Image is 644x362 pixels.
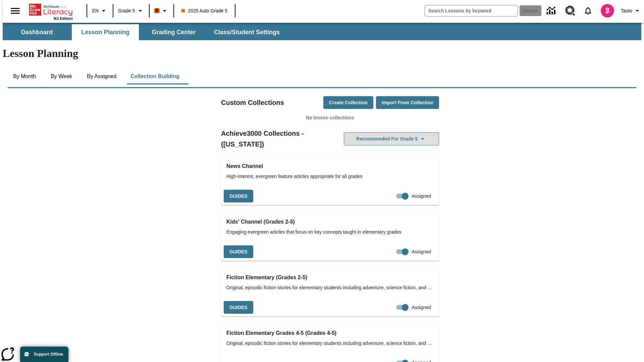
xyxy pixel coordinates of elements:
[29,3,73,16] a: Home
[3,23,641,40] div: SubNavbar
[221,114,439,121] p: No lesson collections
[81,28,129,36] span: Lesson Planning
[34,352,63,357] span: Support Offline
[221,97,284,108] h2: Custom Collections
[226,229,434,236] span: Engaging evergreen articles that focus on key concepts taught in elementary grades
[601,4,614,17] img: avatar image
[323,96,373,109] button: Create Collection
[125,68,185,84] button: Collection Building
[3,47,641,60] h1: Lesson Planning
[82,68,122,84] button: By Assigned
[3,24,70,40] button: Dashboard
[376,96,439,109] button: Import from Collection
[412,248,431,255] span: Assigned
[92,7,99,14] span: EN
[89,5,111,17] button: Language: EN, Select a language
[214,28,280,36] span: Class/Student Settings
[226,340,434,347] span: Original, episodic fiction stories for elementary students including adventure, science fiction, ...
[226,284,434,291] span: Original, episodic fiction stories for elementary students including adventure, science fiction, ...
[226,273,434,282] h3: Fiction Elementary (Grades 2-5)
[3,24,286,40] div: SubNavbar
[118,7,135,14] span: Grade 5
[543,2,561,20] a: Data Center
[29,2,73,20] div: Home
[344,132,439,145] button: Recommended for Grade 5
[425,5,518,16] input: search field
[224,190,253,203] button: Guides
[226,162,434,171] h3: News Channel
[221,128,330,149] h2: Achieve3000 Collections - ([US_STATE])
[72,24,139,40] button: Lesson Planning
[621,7,632,14] span: Tauto
[54,16,73,20] span: NJ Edition
[226,328,434,338] h3: Fiction Elementary Grades 4-5 (Grades 4-5)
[561,2,579,20] a: Resource Center, Will open in new tab
[226,217,434,227] h3: Kids' Channel (Grades 2-5)
[8,68,41,84] button: By Month
[152,5,171,17] button: Boost Class color is orange. Change class color
[226,173,434,180] span: High-interest, evergreen feature articles appropriate for all grades
[152,28,196,36] span: Grading Center
[140,24,207,40] button: Grading Center
[224,301,253,314] button: Guides
[5,1,25,21] button: Open side menu
[45,68,78,84] button: By Week
[618,5,644,17] button: Profile/Settings
[115,5,147,17] button: Grade: Grade 5, Select a grade
[20,347,68,362] button: Support Offline
[597,2,618,19] button: Select a new avatar
[155,6,159,15] span: B
[181,7,228,14] span: 2025 Auto Grade 5
[412,193,431,200] span: Assigned
[209,24,285,40] button: Class/Student Settings
[579,2,597,19] a: Notifications
[21,28,53,36] span: Dashboard
[412,304,431,311] span: Assigned
[224,245,253,258] button: Guides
